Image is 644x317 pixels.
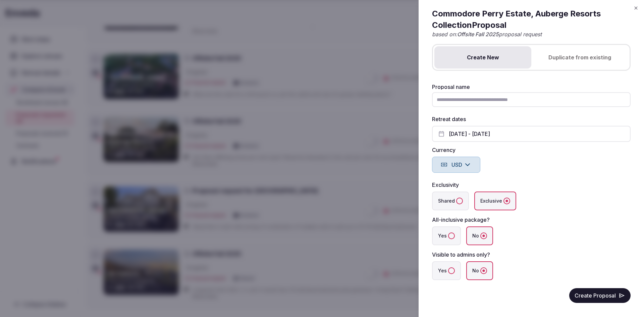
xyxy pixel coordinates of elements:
[432,8,631,31] h2: Commodore Perry Estate, Auberge Resorts Collection Proposal
[531,46,628,68] button: Duplicate from existing
[432,181,459,188] label: Exclusivity
[432,157,480,173] button: USD
[480,232,487,239] button: No
[457,31,499,38] span: Offsite Fall 2025
[456,198,463,204] button: Shared
[432,147,631,153] label: Currency
[503,198,510,204] button: Exclusive
[448,267,455,274] button: Yes
[432,226,461,245] label: Yes
[432,126,631,142] button: [DATE] - [DATE]
[432,31,631,37] p: based on: proposal request
[480,267,487,274] button: No
[432,84,631,90] label: Proposal name
[432,251,490,258] label: Visible to admins only?
[432,261,461,280] label: Yes
[466,261,493,280] label: No
[448,232,455,239] button: Yes
[466,226,493,245] label: No
[432,192,469,210] label: Shared
[569,288,631,303] button: Create Proposal
[432,116,466,122] label: Retreat dates
[432,216,490,223] label: All-inclusive package?
[434,46,531,68] button: Create New
[474,192,516,210] label: Exclusive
